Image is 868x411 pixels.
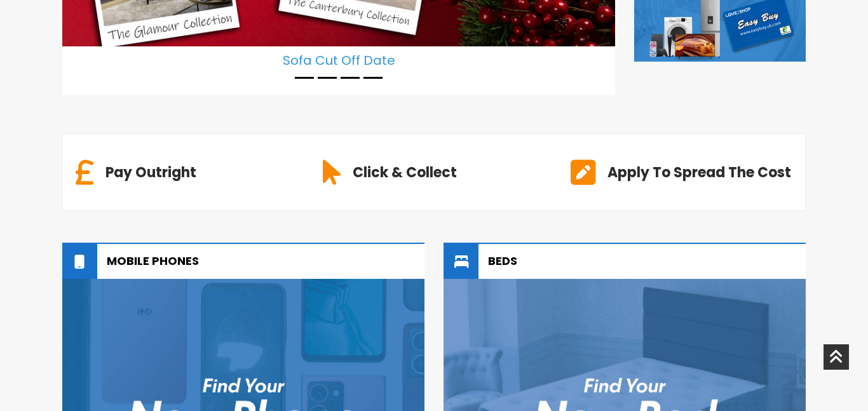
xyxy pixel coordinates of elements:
[62,46,615,68] h5: Sofa Cut Off Date
[444,244,806,279] h2: Beds
[105,162,196,183] h6: Pay Outright
[607,162,791,183] h6: Apply To Spread The Cost
[62,244,424,279] h2: Mobile Phones
[353,162,457,183] h6: Click & Collect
